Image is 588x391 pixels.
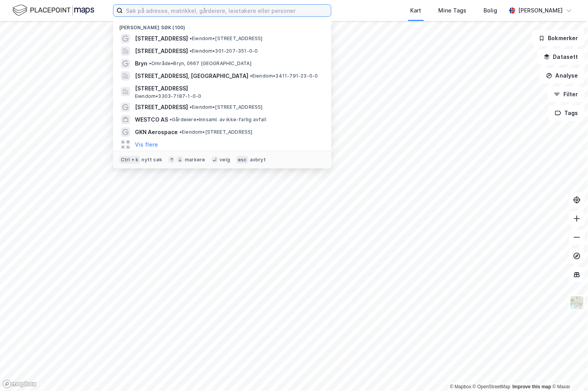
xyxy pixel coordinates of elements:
button: Datasett [537,49,585,65]
button: Bokmerker [532,30,585,46]
div: [PERSON_NAME] [519,6,563,15]
span: • [149,60,151,66]
span: • [179,129,182,135]
button: Vis flere [135,140,158,149]
span: Bryn [135,59,147,68]
span: [STREET_ADDRESS] [135,34,188,43]
div: nytt søk [142,157,163,163]
span: Eiendom • [STREET_ADDRESS] [190,104,263,110]
span: Eiendom • 3411-791-23-0-0 [250,73,318,79]
span: Eiendom • [STREET_ADDRESS] [179,129,253,135]
span: • [170,117,172,122]
span: Område • Bryn, 0667 [GEOGRAPHIC_DATA] [149,60,251,67]
div: Ctrl + k [119,156,140,164]
span: [STREET_ADDRESS] [135,103,188,112]
iframe: Chat Widget [549,354,588,391]
span: • [190,35,192,41]
div: esc [236,156,248,164]
div: Mine Tags [439,6,467,15]
span: • [190,104,192,110]
span: • [190,48,192,54]
span: • [250,73,252,79]
img: logo.f888ab2527a4732fd821a326f86c7f29.svg [12,4,94,17]
a: Mapbox homepage [2,380,37,389]
a: Mapbox [450,384,471,390]
div: markere [185,157,205,163]
span: WESTCO AS [135,115,168,124]
div: Kontrollprogram for chat [549,354,588,391]
img: Z [570,295,584,310]
button: Filter [547,87,585,102]
span: [STREET_ADDRESS] [135,46,188,56]
div: Bolig [484,6,498,15]
div: velg [220,157,230,163]
span: Eiendom • 3303-7187-1-0-0 [135,93,202,99]
div: [PERSON_NAME] søk (100) [113,18,331,32]
span: [STREET_ADDRESS] [135,84,322,93]
input: Søk på adresse, matrikkel, gårdeiere, leietakere eller personer [123,5,331,16]
span: Gårdeiere • Innsaml. av ikke-farlig avfall [170,117,266,123]
button: Tags [549,105,585,121]
span: GKN Aerospace [135,127,178,137]
span: [STREET_ADDRESS], [GEOGRAPHIC_DATA] [135,71,248,81]
a: Improve this map [513,384,551,390]
span: Eiendom • [STREET_ADDRESS] [190,35,263,42]
a: OpenStreetMap [473,384,511,390]
span: Eiendom • 301-207-351-0-0 [190,48,258,54]
button: Analyse [540,68,585,83]
div: Kart [411,6,422,15]
div: avbryt [250,157,266,163]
